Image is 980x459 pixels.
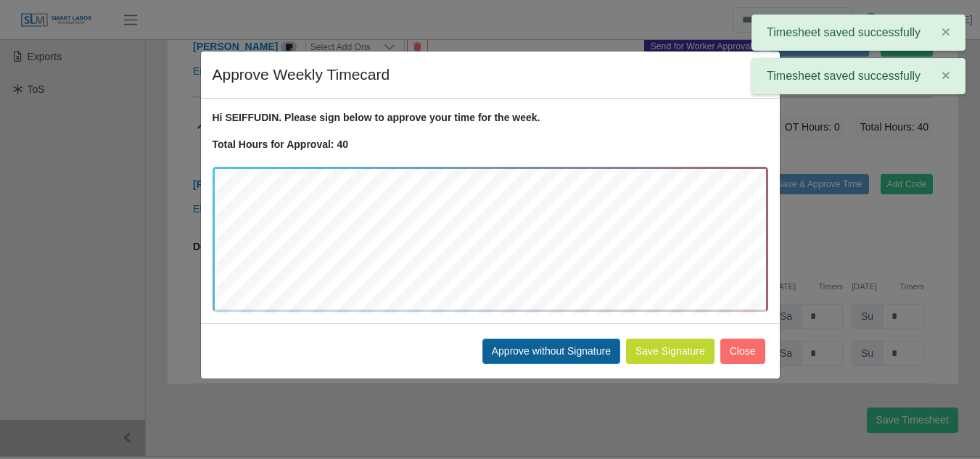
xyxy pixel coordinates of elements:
button: Close [720,339,765,364]
div: Timesheet saved successfully [752,15,965,51]
h4: Approve Weekly Timecard [213,63,390,86]
strong: Total Hours for Approval: 40 [213,138,348,150]
button: Close [747,51,779,90]
span: × [942,23,950,40]
button: Save Signature [626,339,715,364]
strong: Hi SEIFFUDIN. Please sign below to approve your time for the week. [213,112,540,123]
div: Timesheet saved successfully [752,58,965,94]
button: Approve without Signature [482,339,620,364]
span: × [942,67,950,83]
